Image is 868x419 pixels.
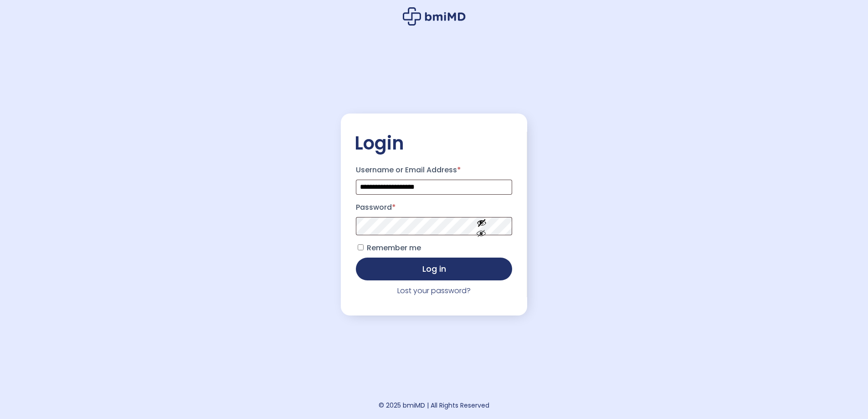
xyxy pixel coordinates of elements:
button: Show password [456,210,507,242]
h2: Login [354,132,514,155]
label: Username or Email Address [356,163,512,177]
label: Password [356,200,512,215]
div: © 2025 bmiMD | All Rights Reserved [379,399,489,412]
input: Remember me [358,244,364,250]
a: Lost your password? [397,285,471,296]
span: Remember me [367,243,421,253]
button: Log in [356,258,512,280]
